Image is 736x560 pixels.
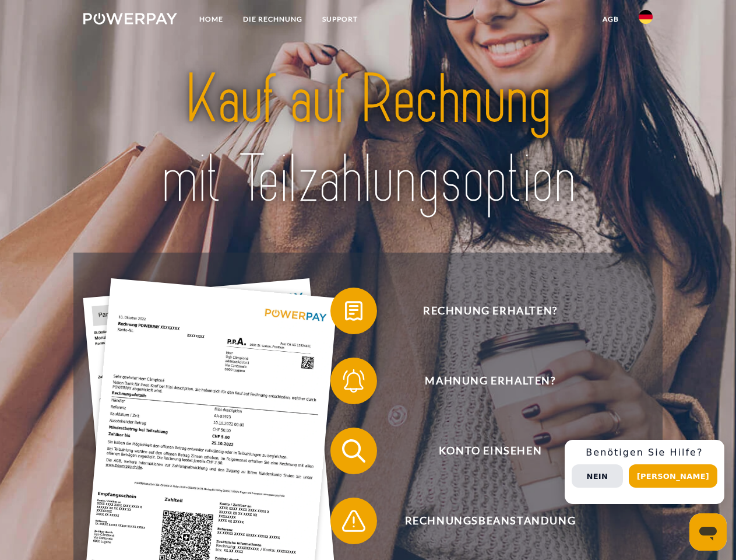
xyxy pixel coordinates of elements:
span: Mahnung erhalten? [347,358,633,404]
a: Home [189,9,233,30]
span: Konto einsehen [347,428,633,474]
img: qb_bill.svg [339,296,368,325]
img: de [639,10,653,24]
span: Rechnungsbeanstandung [347,498,633,544]
button: Konto einsehen [330,428,633,474]
img: qb_search.svg [339,436,368,466]
button: Mahnung erhalten? [330,358,633,404]
button: Nein [572,464,623,488]
button: Rechnungsbeanstandung [330,498,633,544]
iframe: Schaltfläche zum Öffnen des Messaging-Fensters [689,513,727,551]
a: DIE RECHNUNG [233,9,312,30]
a: agb [593,9,629,30]
img: qb_bell.svg [339,366,368,395]
img: qb_warning.svg [339,506,368,535]
img: logo-powerpay-white.svg [83,13,177,24]
button: [PERSON_NAME] [629,464,717,488]
img: title-powerpay_de.svg [111,56,625,223]
button: Rechnung erhalten? [330,288,633,334]
h3: Benötigen Sie Hilfe? [572,447,717,459]
a: SUPPORT [312,9,368,30]
span: Rechnung erhalten? [347,288,633,334]
div: Schnellhilfe [565,440,724,504]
